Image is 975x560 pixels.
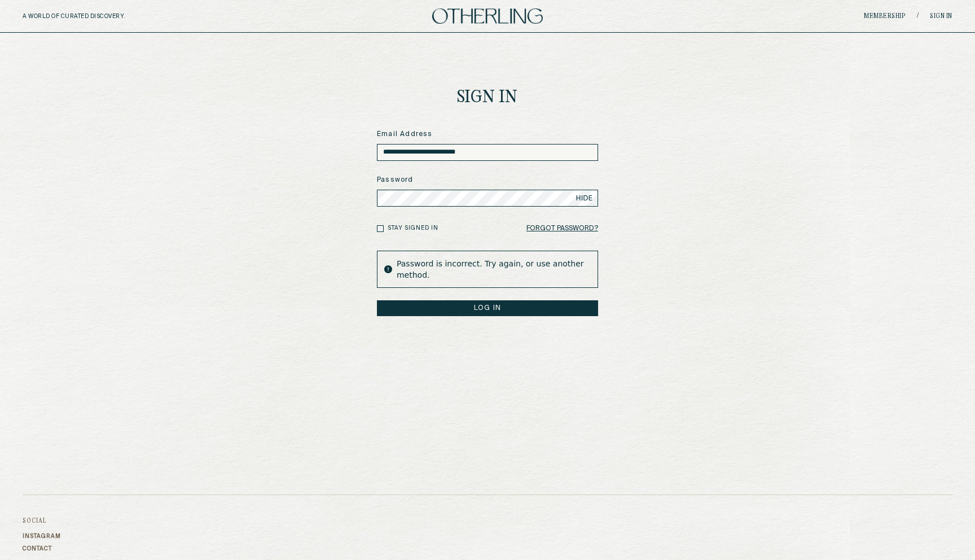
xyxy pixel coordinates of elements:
a: Sign in [930,13,952,20]
span: HIDE [576,194,592,203]
label: Password [377,175,598,185]
a: Instagram [23,533,61,540]
label: Email Address [377,129,598,139]
span: / [917,12,919,20]
a: Forgot Password? [526,221,598,237]
h3: Social [23,518,61,524]
div: Password is incorrect. Try again, or use another method. [377,251,598,288]
a: Membership [864,13,906,20]
h1: Sign In [457,89,518,107]
h5: A WORLD OF CURATED DISCOVERY. [23,13,174,20]
img: logo [432,8,543,24]
button: LOG IN [377,300,598,316]
label: Stay signed in [388,224,438,233]
a: Contact [23,545,61,552]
